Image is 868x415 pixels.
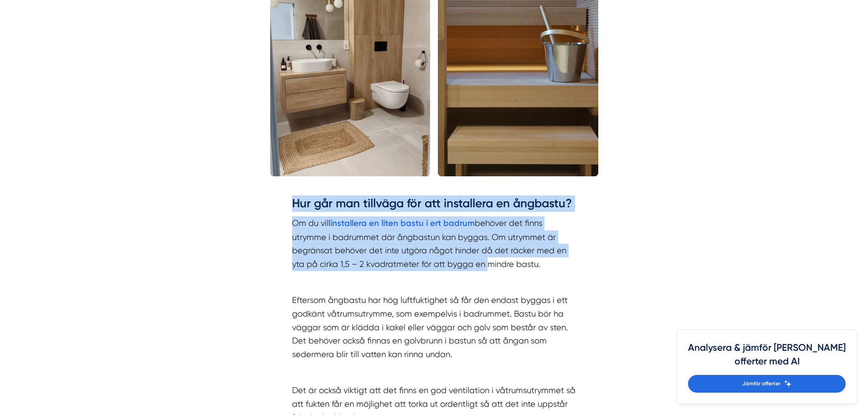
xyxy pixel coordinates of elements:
[292,195,576,216] h3: Hur går man tillväga för att installera en ångbastu?
[330,218,475,228] a: installera en liten bastu i ert badrum
[742,379,781,388] span: Jämför offerter
[330,218,475,228] strong: installera en liten bastu i ert badrum
[292,216,576,271] p: Om du vill behöver det finns utrymme i badrummet där ångbastun kan byggas. Om utrymmet är begräns...
[292,293,576,361] p: Eftersom ångbastu har hög luftfuktighet så får den endast byggas i ett godkänt våtrumsutrymme, so...
[688,375,846,393] a: Jämför offerter
[688,341,846,375] h4: Analysera & jämför [PERSON_NAME] offerter med AI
